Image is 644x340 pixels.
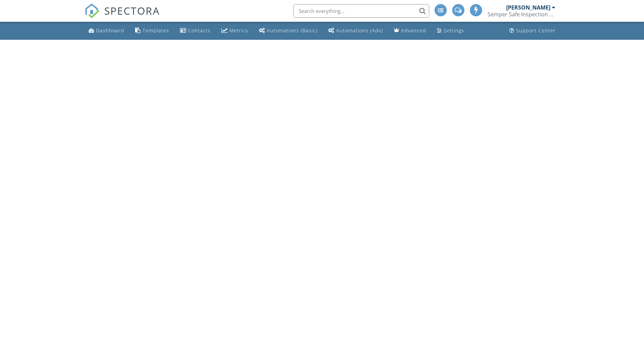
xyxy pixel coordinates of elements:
div: Advanced [401,27,426,34]
a: Settings [434,24,467,37]
a: Advanced [391,24,429,37]
div: Automations (Adv) [336,27,383,34]
a: Metrics [219,24,251,37]
div: [PERSON_NAME] [506,4,550,11]
a: Automations (Advanced) [326,24,386,37]
a: Automations (Basic) [256,24,320,37]
div: Support Center [516,27,556,34]
input: Search everything... [293,4,429,18]
div: Dashboard [96,27,124,34]
div: Settings [444,27,464,34]
img: The Best Home Inspection Software - Spectora [85,3,99,18]
div: Automations (Basic) [267,27,317,34]
a: Dashboard [86,24,127,37]
a: SPECTORA [85,9,160,23]
div: Contacts [188,27,210,34]
div: Semper Safe Inspection C.A. [487,11,555,18]
span: SPECTORA [104,3,160,18]
a: Support Center [507,24,558,37]
a: Contacts [177,24,213,37]
div: Templates [143,27,169,34]
div: Metrics [229,27,248,34]
a: Templates [132,24,172,37]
